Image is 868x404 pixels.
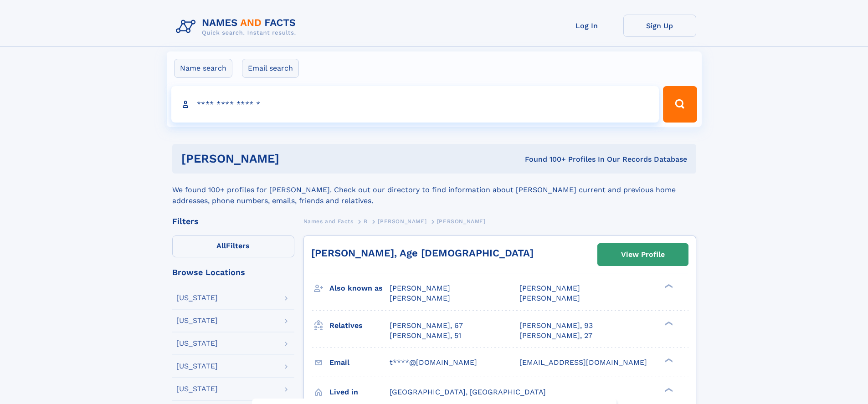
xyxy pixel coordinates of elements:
span: B [364,218,368,225]
h3: Lived in [329,384,390,400]
a: [PERSON_NAME], 67 [390,321,463,331]
label: Email search [242,59,299,78]
div: Found 100+ Profiles In Our Records Database [402,154,687,164]
span: [PERSON_NAME] [390,284,450,292]
input: search input [171,86,659,123]
span: [PERSON_NAME] [378,218,426,225]
h3: Also known as [329,281,390,296]
div: Filters [172,217,294,225]
div: [US_STATE] [176,385,218,393]
h3: Relatives [329,318,390,333]
div: [US_STATE] [176,363,218,370]
a: [PERSON_NAME], Age [DEMOGRAPHIC_DATA] [311,247,534,259]
span: All [216,241,226,250]
h3: Email [329,355,390,370]
div: ❯ [663,357,673,363]
a: Log In [550,15,623,37]
div: [US_STATE] [176,294,218,302]
a: Sign Up [623,15,696,37]
label: Filters [172,235,294,257]
div: ❯ [663,283,673,289]
div: ❯ [663,320,673,326]
a: [PERSON_NAME], 27 [519,331,592,341]
span: [PERSON_NAME] [519,284,580,292]
a: B [364,215,368,227]
div: [US_STATE] [176,340,218,347]
span: [EMAIL_ADDRESS][DOMAIN_NAME] [519,358,647,367]
a: [PERSON_NAME] [378,215,426,227]
div: We found 100+ profiles for [PERSON_NAME]. Check out our directory to find information about [PERS... [172,174,696,206]
span: [PERSON_NAME] [390,294,450,302]
div: Browse Locations [172,268,294,276]
a: View Profile [598,244,688,266]
label: Name search [174,59,232,78]
span: [PERSON_NAME] [437,218,486,225]
h1: [PERSON_NAME] [181,153,402,164]
img: Logo Names and Facts [172,15,303,39]
div: View Profile [621,244,665,265]
a: [PERSON_NAME], 51 [390,331,461,341]
a: [PERSON_NAME], 93 [519,321,593,331]
a: Names and Facts [303,215,354,227]
div: [US_STATE] [176,317,218,324]
span: [GEOGRAPHIC_DATA], [GEOGRAPHIC_DATA] [390,388,546,396]
button: Search Button [663,86,697,123]
div: ❯ [663,387,673,393]
span: [PERSON_NAME] [519,294,580,302]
